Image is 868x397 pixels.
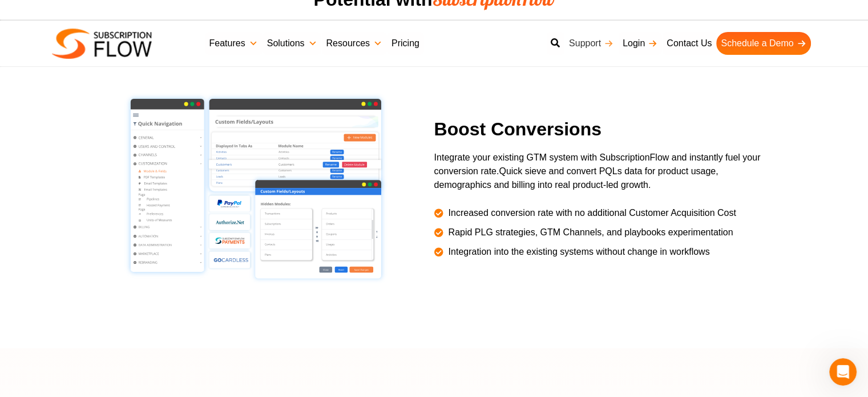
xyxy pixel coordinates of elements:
a: Schedule a Demo [716,32,810,55]
a: Support [564,32,618,55]
span: Increased conversion rate with no additional Customer Acquisition Cost [446,206,736,220]
a: Solutions [263,32,322,55]
h2: Boost Conversions [434,119,771,140]
a: Resources [321,32,386,55]
a: Contact Us [662,32,716,55]
a: Login [618,32,662,55]
span: Integrate your existing GTM system with SubscriptionFlow and instantly fuel your conversion rate. [434,153,761,176]
span: Rapid PLG strategies, GTM Channels, and playbooks experimentation [446,226,733,239]
img: Subscriptionflow [52,29,152,59]
p: Quick sieve and convert PQLs data for product usage, demographics and billing into real product-l... [434,151,771,192]
a: Pricing [387,32,424,55]
span: Integration into the existing systems without change in workflows [446,245,710,259]
a: Features [205,32,263,55]
iframe: Intercom live chat [829,358,857,386]
img: Quick-Navigation [123,91,389,286]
